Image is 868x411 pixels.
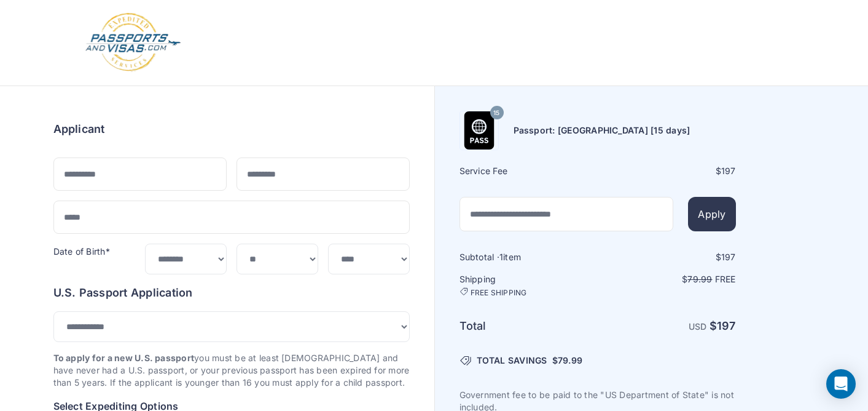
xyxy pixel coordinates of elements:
[689,321,707,332] span: USD
[53,284,410,301] h6: U.S. Passport Application
[826,369,856,399] div: Open Intercom Messenger
[721,252,736,262] span: 197
[53,246,110,257] label: Date of Birth*
[459,317,596,335] h6: Total
[499,252,503,262] span: 1
[514,124,690,137] h6: Passport: [GEOGRAPHIC_DATA] [15 days]
[717,319,736,332] span: 197
[460,111,498,150] img: Product Name
[687,274,712,284] span: 79.99
[599,251,736,263] div: $
[459,165,596,177] h6: Service Fee
[715,274,736,284] span: Free
[477,354,547,367] span: TOTAL SAVINGS
[599,165,736,177] div: $
[558,355,582,365] span: 79.99
[53,352,410,389] p: you must be at least [DEMOGRAPHIC_DATA] and have never had a U.S. passport, or your previous pass...
[721,166,736,176] span: 197
[53,121,105,138] h6: Applicant
[599,273,736,285] p: $
[459,273,596,298] h6: Shipping
[688,197,735,231] button: Apply
[471,288,527,298] span: FREE SHIPPING
[710,319,736,332] strong: $
[552,354,582,367] span: $
[459,251,596,263] h6: Subtotal · item
[493,105,499,121] span: 15
[53,353,195,363] strong: To apply for a new U.S. passport
[84,12,182,73] img: Logo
